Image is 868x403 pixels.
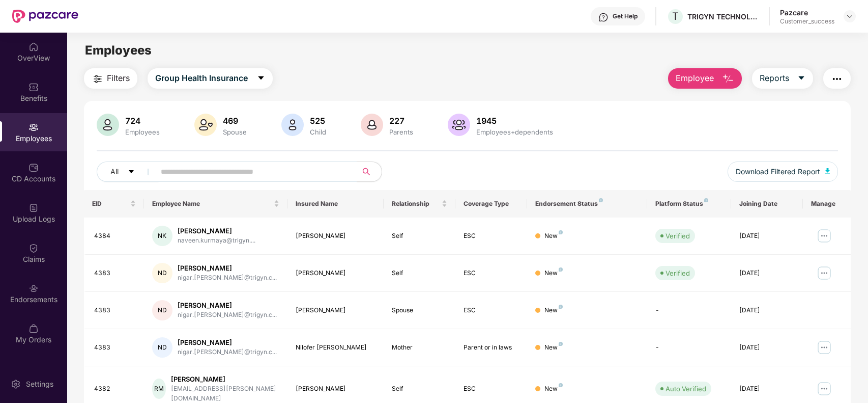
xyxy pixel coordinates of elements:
[559,230,563,234] img: svg+xml;base64,PHN2ZyB4bWxucz0iaHR0cDovL3d3dy53My5vcmcvMjAwMC9zdmciIHdpZHRoPSI4IiBoZWlnaHQ9IjgiIH...
[666,268,690,278] div: Verified
[178,310,277,320] div: nigar.[PERSON_NAME]@trigyn.c...
[171,374,279,384] div: [PERSON_NAME]
[760,72,789,85] span: Reports
[178,263,277,273] div: [PERSON_NAME]
[178,347,277,357] div: nigar.[PERSON_NAME]@trigyn.c...
[152,379,166,399] div: RM
[544,306,563,315] div: New
[728,162,838,182] button: Download Filtered Report
[296,306,375,315] div: [PERSON_NAME]
[152,300,172,320] div: ND
[559,267,563,272] img: svg+xml;base64,PHN2ZyB4bWxucz0iaHR0cDovL3d3dy53My5vcmcvMjAwMC9zdmciIHdpZHRoPSI4IiBoZWlnaHQ9IjgiIH...
[308,116,328,126] div: 525
[392,306,447,315] div: Spouse
[455,190,527,218] th: Coverage Type
[94,268,136,278] div: 4383
[687,12,759,21] div: TRIGYN TECHNOLOGIES LIMITED
[739,268,795,278] div: [DATE]
[296,384,375,394] div: [PERSON_NAME]
[148,68,273,89] button: Group Health Insurancecaret-down
[544,268,563,278] div: New
[448,114,470,136] img: svg+xml;base64,PHN2ZyB4bWxucz0iaHR0cDovL3d3dy53My5vcmcvMjAwMC9zdmciIHhtbG5zOnhsaW5rPSJodHRwOi8vd3...
[797,74,805,83] span: caret-down
[722,73,734,85] img: svg+xml;base64,PHN2ZyB4bWxucz0iaHR0cDovL3d3dy53My5vcmcvMjAwMC9zdmciIHhtbG5zOnhsaW5rPSJodHRwOi8vd3...
[816,228,832,244] img: manageButton
[544,231,563,241] div: New
[128,168,135,176] span: caret-down
[387,116,415,126] div: 227
[464,343,519,353] div: Parent or in laws
[97,114,119,136] img: svg+xml;base64,PHN2ZyB4bWxucz0iaHR0cDovL3d3dy53My5vcmcvMjAwMC9zdmciIHhtbG5zOnhsaW5rPSJodHRwOi8vd3...
[257,74,265,83] span: caret-down
[739,343,795,353] div: [DATE]
[464,384,519,394] div: ESC
[666,384,706,394] div: Auto Verified
[474,116,555,126] div: 1945
[308,128,328,136] div: Child
[194,114,217,136] img: svg+xml;base64,PHN2ZyB4bWxucz0iaHR0cDovL3d3dy53My5vcmcvMjAwMC9zdmciIHhtbG5zOnhsaW5rPSJodHRwOi8vd3...
[392,343,447,353] div: Mother
[464,268,519,278] div: ESC
[94,384,136,394] div: 4382
[123,116,162,126] div: 724
[296,268,375,278] div: [PERSON_NAME]
[123,128,162,136] div: Employees
[178,338,277,347] div: [PERSON_NAME]
[599,198,603,202] img: svg+xml;base64,PHN2ZyB4bWxucz0iaHR0cDovL3d3dy53My5vcmcvMjAwMC9zdmciIHdpZHRoPSI4IiBoZWlnaHQ9IjgiIH...
[780,8,834,17] div: Pazcare
[736,166,820,177] span: Download Filtered Report
[23,379,56,389] div: Settings
[152,337,172,358] div: ND
[178,301,277,310] div: [PERSON_NAME]
[831,73,843,85] img: svg+xml;base64,PHN2ZyB4bWxucz0iaHR0cDovL3d3dy53My5vcmcvMjAwMC9zdmciIHdpZHRoPSIyNCIgaGVpZ2h0PSIyNC...
[559,383,563,387] img: svg+xml;base64,PHN2ZyB4bWxucz0iaHR0cDovL3d3dy53My5vcmcvMjAwMC9zdmciIHdpZHRoPSI4IiBoZWlnaHQ9IjgiIH...
[846,12,854,20] img: svg+xml;base64,PHN2ZyBpZD0iRHJvcGRvd24tMzJ4MzIiIHhtbG5zPSJodHRwOi8vd3d3LnczLm9yZy8yMDAwL3N2ZyIgd2...
[666,231,690,241] div: Verified
[361,114,383,136] img: svg+xml;base64,PHN2ZyB4bWxucz0iaHR0cDovL3d3dy53My5vcmcvMjAwMC9zdmciIHhtbG5zOnhsaW5rPSJodHRwOi8vd3...
[97,162,159,182] button: Allcaret-down
[144,190,288,218] th: Employee Name
[12,10,78,23] img: New Pazcare Logo
[384,190,455,218] th: Relationship
[392,268,447,278] div: Self
[287,190,383,218] th: Insured Name
[178,226,255,236] div: [PERSON_NAME]
[647,292,731,329] td: -
[598,12,609,22] img: svg+xml;base64,PHN2ZyBpZD0iSGVscC0zMngzMiIgeG1sbnM9Imh0dHA6Ly93d3cudzMub3JnLzIwMDAvc3ZnIiB3aWR0aD...
[752,68,813,89] button: Reportscaret-down
[392,384,447,394] div: Self
[92,200,128,208] span: EID
[704,198,708,202] img: svg+xml;base64,PHN2ZyB4bWxucz0iaHR0cDovL3d3dy53My5vcmcvMjAwMC9zdmciIHdpZHRoPSI4IiBoZWlnaHQ9IjgiIH...
[474,128,555,136] div: Employees+dependents
[535,200,639,208] div: Endorsement Status
[672,10,679,22] span: T
[544,384,563,394] div: New
[559,342,563,346] img: svg+xml;base64,PHN2ZyB4bWxucz0iaHR0cDovL3d3dy53My5vcmcvMjAwMC9zdmciIHdpZHRoPSI4IiBoZWlnaHQ9IjgiIH...
[92,73,104,85] img: svg+xml;base64,PHN2ZyB4bWxucz0iaHR0cDovL3d3dy53My5vcmcvMjAwMC9zdmciIHdpZHRoPSIyNCIgaGVpZ2h0PSIyNC...
[28,82,39,92] img: svg+xml;base64,PHN2ZyBpZD0iQmVuZWZpdHMiIHhtbG5zPSJodHRwOi8vd3d3LnczLm9yZy8yMDAwL3N2ZyIgd2lkdGg9Ij...
[803,190,851,218] th: Manage
[780,17,834,25] div: Customer_success
[107,72,130,85] span: Filters
[676,72,714,85] span: Employee
[613,12,638,20] div: Get Help
[739,306,795,315] div: [DATE]
[28,122,39,132] img: svg+xml;base64,PHN2ZyBpZD0iRW1wbG95ZWVzIiB4bWxucz0iaHR0cDovL3d3dy53My5vcmcvMjAwMC9zdmciIHdpZHRoPS...
[152,200,272,208] span: Employee Name
[221,128,249,136] div: Spouse
[392,200,440,208] span: Relationship
[84,68,137,89] button: Filters
[152,263,172,283] div: ND
[816,381,832,397] img: manageButton
[178,236,255,246] div: naveen.kurmaya@trigyn....
[28,283,39,293] img: svg+xml;base64,PHN2ZyBpZD0iRW5kb3JzZW1lbnRzIiB4bWxucz0iaHR0cDovL3d3dy53My5vcmcvMjAwMC9zdmciIHdpZH...
[28,324,39,334] img: svg+xml;base64,PHN2ZyBpZD0iTXlfT3JkZXJzIiBkYXRhLW5hbWU9Ik15IE9yZGVycyIgeG1sbnM9Imh0dHA6Ly93d3cudz...
[544,343,563,353] div: New
[94,343,136,353] div: 4383
[28,243,39,253] img: svg+xml;base64,PHN2ZyBpZD0iQ2xhaW0iIHhtbG5zPSJodHRwOi8vd3d3LnczLm9yZy8yMDAwL3N2ZyIgd2lkdGg9IjIwIi...
[357,162,382,182] button: search
[296,231,375,241] div: [PERSON_NAME]
[357,168,377,176] span: search
[110,166,119,177] span: All
[178,273,277,283] div: nigar.[PERSON_NAME]@trigyn.c...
